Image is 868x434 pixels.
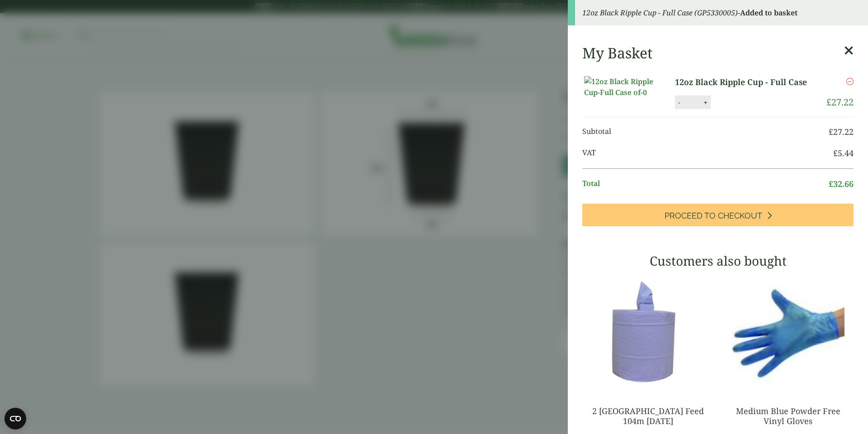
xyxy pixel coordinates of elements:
span: £ [833,148,838,158]
a: Proceed to Checkout [582,204,854,226]
button: - [675,99,683,106]
h2: My Basket [582,44,652,62]
a: 2 [GEOGRAPHIC_DATA] Feed 104m [DATE] [592,405,704,426]
a: Remove this item [846,76,854,87]
button: Open CMP widget [5,408,26,429]
span: Subtotal [582,126,829,138]
span: VAT [582,147,833,159]
span: Total [582,178,829,190]
bdi: 27.22 [829,126,854,137]
img: 4130015J-Blue-Vinyl-Powder-Free-Gloves-Medium [722,275,854,388]
em: 12oz Black Ripple Cup - Full Case (GP5330005) [582,8,738,18]
span: £ [829,178,833,189]
bdi: 32.66 [829,178,854,189]
h3: Customers also bought [582,253,854,269]
button: + [701,99,710,106]
img: 12oz Black Ripple Cup-Full Case of-0 [584,76,665,98]
span: £ [826,96,831,108]
bdi: 27.22 [826,96,854,108]
span: Proceed to Checkout [665,211,762,221]
a: 12oz Black Ripple Cup - Full Case [675,76,816,88]
bdi: 5.44 [833,148,854,158]
img: 3630017-2-Ply-Blue-Centre-Feed-104m [582,275,713,388]
span: £ [829,126,833,137]
a: Medium Blue Powder Free Vinyl Gloves [736,405,840,426]
strong: Added to basket [740,8,797,18]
